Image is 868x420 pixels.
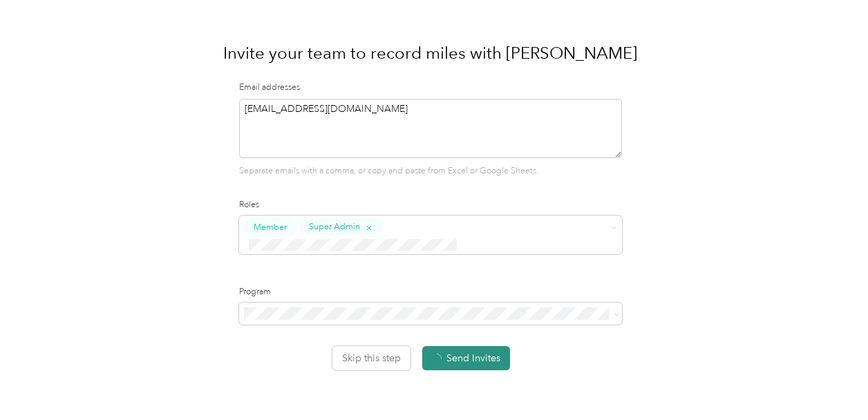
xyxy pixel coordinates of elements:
[422,346,510,370] button: Send Invites
[239,199,622,211] label: Roles
[239,82,622,94] label: Email addresses
[299,218,383,236] button: Super Admin
[332,346,411,370] button: Skip this step
[239,286,622,298] label: Program
[223,37,637,70] h1: Invite your team to record miles with [PERSON_NAME]
[791,343,868,420] iframe: Everlance-gr Chat Button Frame
[244,218,296,236] button: Member
[309,220,360,233] span: Super Admin
[254,220,287,233] span: Member
[239,99,622,158] textarea: [EMAIL_ADDRESS][DOMAIN_NAME]
[239,165,622,178] p: Separate emails with a comma, or copy and paste from Excel or Google Sheets.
